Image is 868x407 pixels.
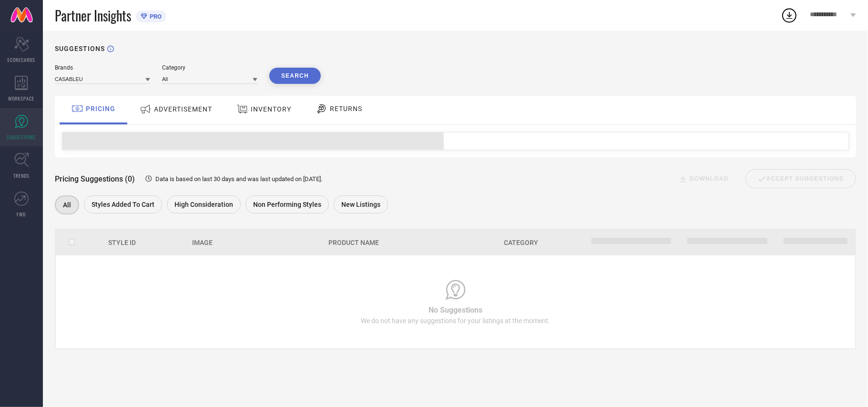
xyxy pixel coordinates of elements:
span: All [63,201,71,209]
span: Product Name [328,239,379,246]
span: FWD [17,211,26,218]
span: Styles Added To Cart [92,201,154,208]
div: Accept Suggestions [745,169,856,188]
span: Style Id [108,239,136,246]
span: Partner Insights [55,6,131,25]
h1: SUGGESTIONS [55,45,105,52]
span: We do not have any suggestions for your listings at the moment. [361,317,550,325]
span: High Consideration [174,201,233,208]
div: Open download list [781,7,798,24]
span: Pricing Suggestions (0) [55,174,135,183]
span: SCORECARDS [8,56,36,63]
div: Brands [55,64,150,71]
span: No Suggestions [429,305,482,315]
span: INVENTORY [251,105,291,113]
span: TRENDS [13,172,30,179]
span: Non Performing Styles [253,201,321,208]
button: Search [269,68,321,84]
span: Data is based on last 30 days and was last updated on [DATE] . [155,175,322,183]
span: Image [192,239,213,246]
span: RETURNS [330,105,362,112]
span: New Listings [341,201,380,208]
span: ADVERTISEMENT [154,105,212,113]
div: Category [162,64,257,71]
span: WORKSPACE [9,95,35,102]
span: Category [504,239,539,246]
span: SUGGESTIONS [7,133,36,141]
span: PRO [147,13,162,20]
span: PRICING [86,105,115,112]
